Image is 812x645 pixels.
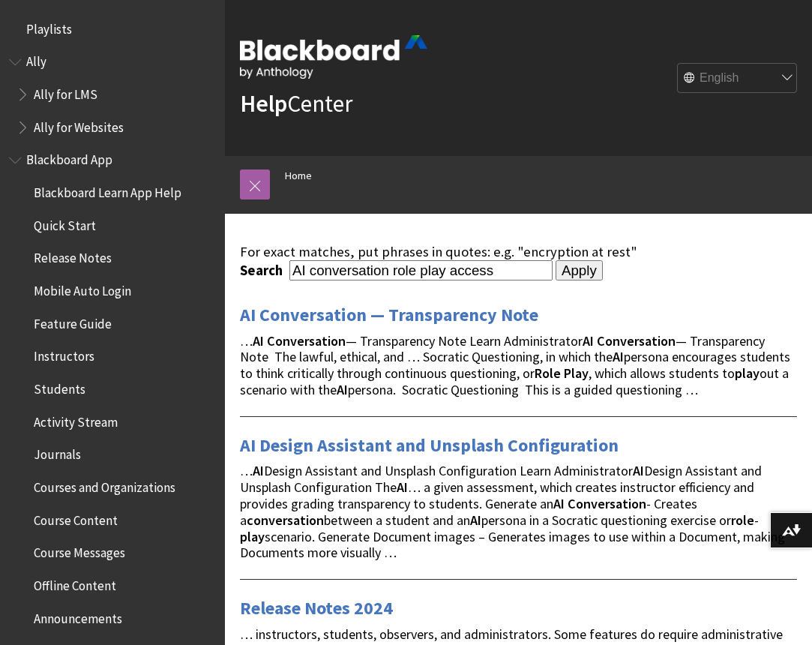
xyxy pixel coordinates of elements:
strong: conversation [247,511,324,529]
span: Feature Guide [34,311,112,331]
span: Courses and Organizations [34,475,175,495]
strong: play [735,364,760,382]
span: Ally for LMS [34,82,97,102]
strong: Help [240,88,287,118]
a: HelpCenter [240,88,352,118]
strong: AI [633,462,644,479]
strong: AI [397,478,408,496]
strong: Role [535,364,561,382]
span: Journals [34,442,81,463]
span: Activity Stream [34,409,118,430]
strong: Conversation [597,332,676,349]
span: Blackboard Learn App Help [34,180,181,200]
strong: Conversation [568,495,646,512]
span: Quick Start [34,213,96,233]
input: Apply [556,260,603,281]
span: Instructors [34,344,94,364]
img: Blackboard by Anthology [240,35,427,79]
nav: Book outline for Playlists [9,16,216,42]
strong: AI [253,462,264,479]
strong: play [240,528,265,545]
a: Home [285,166,312,185]
strong: Conversation [267,332,346,349]
span: Offline Content [34,573,116,593]
span: … Design Assistant and Unsplash Configuration Learn Administrator Design Assistant and Unsplash C... [240,462,785,561]
span: Announcements [34,606,122,626]
strong: AI [583,332,594,349]
span: … — Transparency Note Learn Administrator — Transparency Note The lawful, ethical, and … Socratic... [240,332,790,398]
span: Course Content [34,508,118,528]
span: Course Messages [34,541,125,561]
select: Site Language Selector [678,64,798,94]
a: AI Conversation — Transparency Note [240,303,538,327]
span: Mobile Auto Login [34,278,131,298]
span: Release Notes [34,246,112,266]
strong: Play [564,364,589,382]
a: Release Notes 2024 [240,596,393,620]
span: Ally for Websites [34,115,124,135]
nav: Book outline for Anthology Ally Help [9,49,216,140]
strong: AI [253,332,264,349]
div: For exact matches, put phrases in quotes: e.g. "encryption at rest" [240,244,797,260]
strong: AI [613,348,624,365]
a: AI Design Assistant and Unsplash Configuration [240,433,619,457]
strong: role [731,511,754,529]
label: Search [240,262,286,279]
span: Blackboard App [26,148,112,168]
span: Playlists [26,16,72,37]
span: Ally [26,49,46,70]
strong: AI [553,495,565,512]
strong: AI [470,511,481,529]
strong: AI [337,381,348,398]
span: Students [34,376,85,397]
